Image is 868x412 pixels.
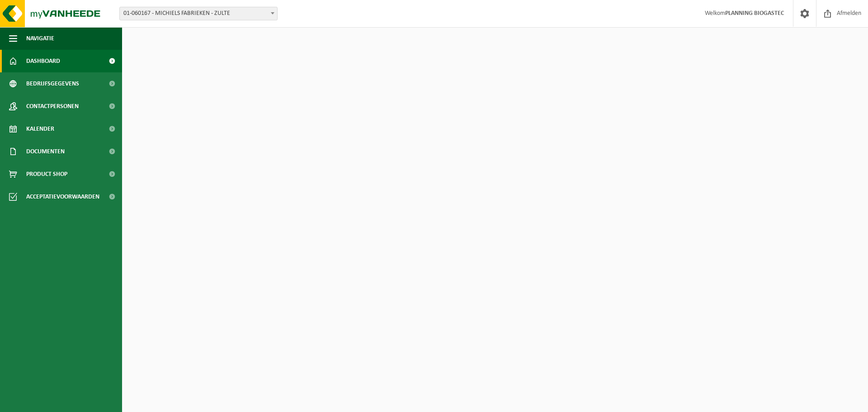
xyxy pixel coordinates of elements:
span: 01-060167 - MICHIELS FABRIEKEN - ZULTE [120,7,277,20]
span: Navigatie [26,27,54,50]
strong: PLANNING BIOGASTEC [725,10,784,17]
span: Bedrijfsgegevens [26,72,79,95]
span: Kalender [26,118,54,140]
span: Dashboard [26,50,60,72]
span: Documenten [26,140,65,163]
span: 01-060167 - MICHIELS FABRIEKEN - ZULTE [119,7,278,20]
span: Acceptatievoorwaarden [26,185,99,208]
span: Contactpersonen [26,95,79,118]
span: Product Shop [26,163,67,185]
